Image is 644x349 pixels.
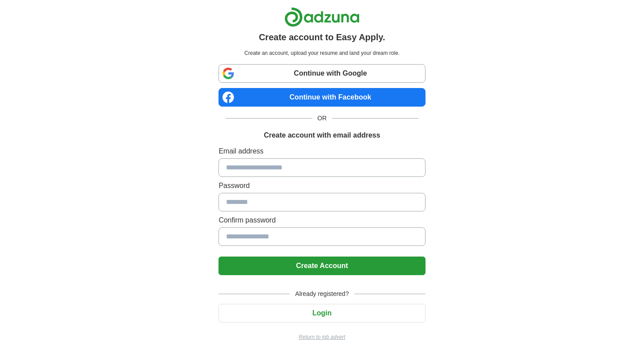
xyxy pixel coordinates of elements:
p: Create an account, upload your resume and land your dream role. [220,49,423,57]
label: Password [218,180,425,191]
label: Email address [218,146,425,157]
img: Adzuna logo [284,7,360,27]
a: Login [218,309,425,317]
h1: Create account to Easy Apply. [259,31,385,44]
button: Create Account [218,257,425,275]
a: Continue with Facebook [218,88,425,107]
span: Already registered? [290,289,354,299]
h1: Create account with email address [264,130,380,141]
a: Return to job advert [218,333,425,341]
label: Confirm password [218,215,425,226]
span: OR [312,114,332,123]
button: Login [218,304,425,322]
a: Continue with Google [218,64,425,83]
